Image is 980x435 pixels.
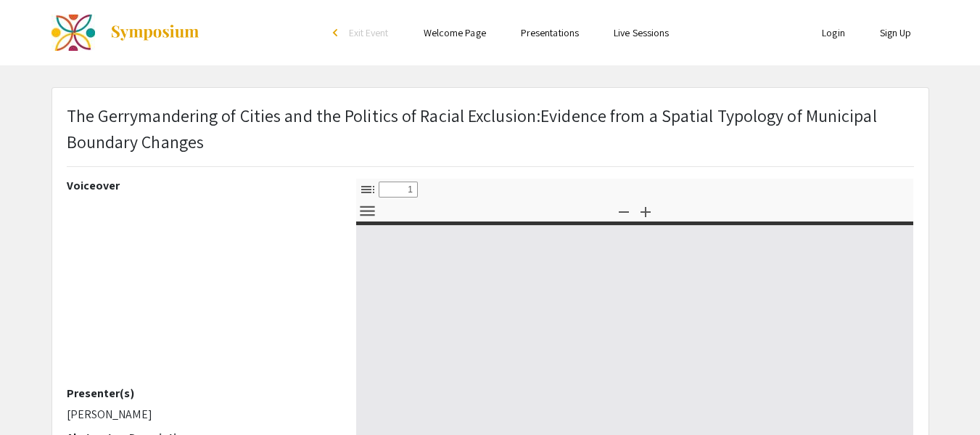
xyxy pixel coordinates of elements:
[52,15,200,51] a: Michigan State University Diversity Research Showcase (DRS) 2021
[612,200,636,221] button: Zoom Out
[521,26,579,39] a: Presentations
[379,182,418,198] input: Page
[633,200,658,221] button: Zoom In
[52,15,95,51] img: Michigan State University Diversity Research Showcase (DRS) 2021
[355,179,380,200] button: Toggle Sidebar
[67,104,541,127] span: The Gerrymandering of Cities and the Politics of Racial Exclusion:
[424,26,486,39] a: Welcome Page
[67,198,334,386] iframe: YouTube video player
[822,26,845,39] a: Login
[67,406,334,423] p: [PERSON_NAME]
[67,386,334,400] h2: Presenter(s)
[333,28,342,37] div: arrow_back_ios
[355,200,380,221] button: Tools
[614,26,669,39] a: Live Sessions
[349,26,389,39] span: Exit Event
[110,24,200,41] img: Symposium by ForagerOne
[880,26,912,39] a: Sign Up
[67,179,334,192] h2: Voiceover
